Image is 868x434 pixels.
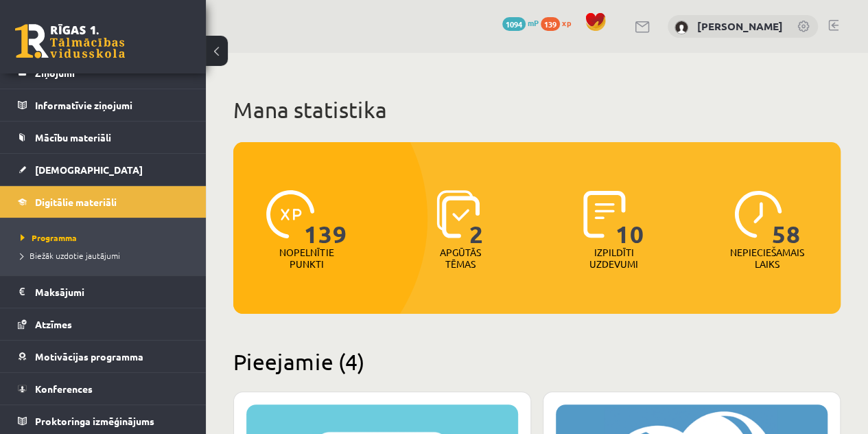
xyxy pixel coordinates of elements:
[35,318,72,330] span: Atzīmes
[35,276,189,308] legend: Maksājumi
[436,190,480,238] img: icon-learned-topics-4a711ccc23c960034f471b6e78daf4a3bad4a20eaf4de84257b87e66633f6470.svg
[675,21,688,34] img: Kate Birğele
[18,308,189,340] a: Atzīmes
[18,154,189,185] a: [DEMOGRAPHIC_DATA]
[18,276,189,308] a: Maksājumi
[35,196,117,208] span: Digitālie materiāli
[434,247,487,270] p: Apgūtās tēmas
[21,231,192,244] a: Programma
[502,17,539,28] a: 1094 mP
[615,190,644,247] span: 10
[21,250,120,261] span: Biežāk uzdotie jautājumi
[18,89,189,121] a: Informatīvie ziņojumi
[233,96,841,124] h1: Mana statistika
[469,190,484,247] span: 2
[35,163,143,176] span: [DEMOGRAPHIC_DATA]
[18,186,189,218] a: Digitālie materiāli
[233,348,841,375] h2: Pieejamie (4)
[21,249,192,262] a: Biežāk uzdotie jautājumi
[772,190,801,247] span: 58
[528,17,539,28] span: mP
[35,131,111,144] span: Mācību materiāli
[279,247,333,270] p: Nopelnītie punkti
[35,350,143,363] span: Motivācijas programma
[15,24,125,58] a: Rīgas 1. Tālmācības vidusskola
[730,247,804,270] p: Nepieciešamais laiks
[35,382,93,395] span: Konferences
[562,17,571,28] span: xp
[734,190,782,238] img: icon-clock-7be60019b62300814b6bd22b8e044499b485619524d84068768e800edab66f18.svg
[304,190,347,247] span: 139
[35,89,189,121] legend: Informatīvie ziņojumi
[18,373,189,404] a: Konferences
[266,190,314,238] img: icon-xp-0682a9bc20223a9ccc6f5883a126b849a74cddfe5390d2b41b4391c66f2066e7.svg
[21,232,77,243] span: Programma
[541,17,560,31] span: 139
[587,247,640,270] p: Izpildīti uzdevumi
[697,19,783,33] a: [PERSON_NAME]
[18,341,189,372] a: Motivācijas programma
[502,17,526,31] span: 1094
[18,122,189,153] a: Mācību materiāli
[541,17,578,28] a: 139 xp
[583,190,626,238] img: icon-completed-tasks-ad58ae20a441b2904462921112bc710f1caf180af7a3daa7317a5a94f2d26646.svg
[35,415,154,427] span: Proktoringa izmēģinājums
